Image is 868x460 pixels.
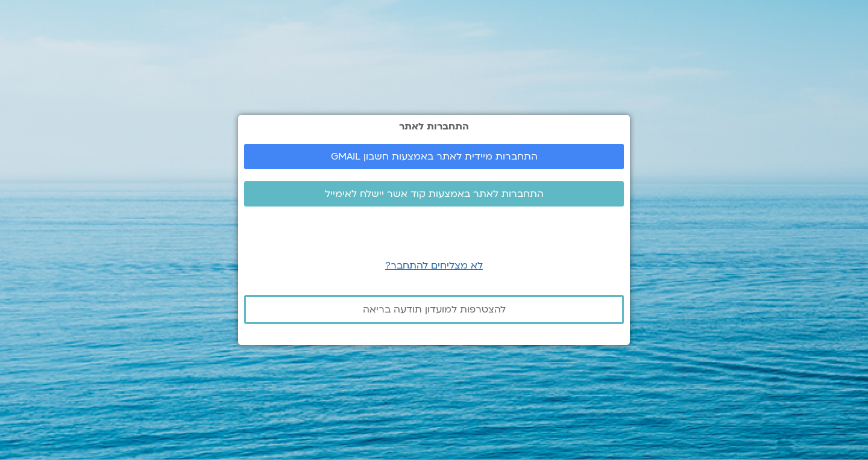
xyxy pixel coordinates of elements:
[244,121,624,132] h2: התחברות לאתר
[363,304,506,315] span: להצטרפות למועדון תודעה בריאה
[385,259,483,272] a: לא מצליחים להתחבר?
[244,144,624,169] a: התחברות מיידית לאתר באמצעות חשבון GMAIL
[244,181,624,207] a: התחברות לאתר באמצעות קוד אשר יישלח לאימייל
[331,151,538,162] span: התחברות מיידית לאתר באמצעות חשבון GMAIL
[244,295,624,324] a: להצטרפות למועדון תודעה בריאה
[325,188,544,199] span: התחברות לאתר באמצעות קוד אשר יישלח לאימייל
